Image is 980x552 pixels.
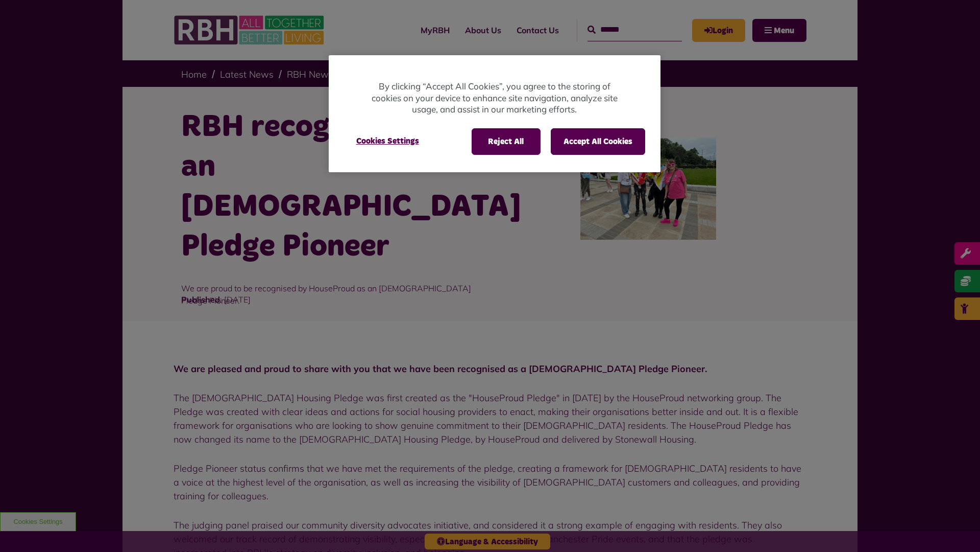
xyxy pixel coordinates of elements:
[344,128,431,154] button: Cookies Settings
[329,55,660,172] div: Cookie banner
[370,81,620,116] p: By clicking “Accept All Cookies”, you agree to the storing of cookies on your device to enhance s...
[472,128,541,155] button: Reject All
[329,55,660,172] div: Privacy
[551,128,645,155] button: Accept All Cookies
